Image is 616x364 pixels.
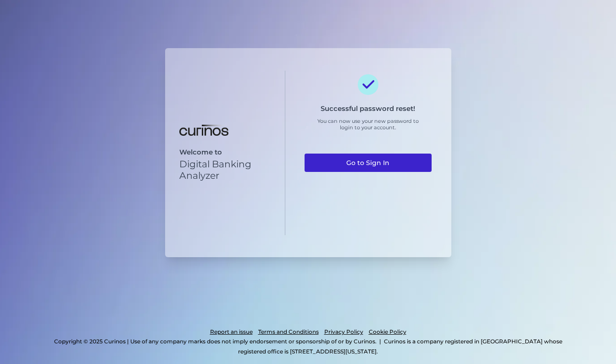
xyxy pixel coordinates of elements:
a: Report an issue [210,327,253,337]
h3: Successful password reset! [321,105,415,113]
p: Copyright © 2025 Curinos | Use of any company marks does not imply endorsement or sponsorship of ... [54,338,377,345]
p: Curinos is a company registered in [GEOGRAPHIC_DATA] whose registered office is [STREET_ADDRESS][... [238,338,562,355]
p: Welcome to [179,148,277,156]
a: Go to Sign In [305,154,432,172]
p: You can now use your new password to login to your account. [305,118,432,131]
p: Digital Banking Analyzer [179,158,277,181]
img: Digital Banking Analyzer [179,125,228,136]
a: Cookie Policy [369,327,406,337]
a: Terms and Conditions [258,327,319,337]
a: Privacy Policy [324,327,363,337]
